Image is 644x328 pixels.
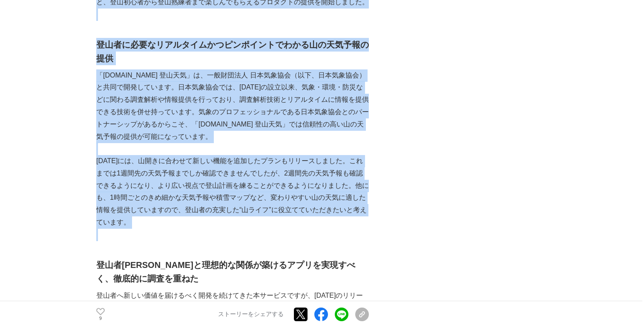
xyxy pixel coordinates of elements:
p: 9 [96,316,105,321]
h2: 登山者に必要なリアルタイムかつピンポイントでわかる山の天気予報の提供 [96,38,369,65]
p: [DATE]には、山開きに合わせて新しい機能を追加したプランもリリースしました。これまでは1週間先の天気予報までしか確認できませんでしたが、2週間先の天気予報も確認できるようになり、より広い視点... [96,155,369,229]
strong: 登山者[PERSON_NAME]と理想的な関係が築けるアプリを実現すべく、徹底的に調査を重ねた [96,260,355,283]
p: 「[DOMAIN_NAME] 登山天気」は、一般財団法人 日本気象協会（以下、日本気象協会）と共同で開発しています。日本気象協会では、[DATE]の設立以来、気象・環境・防災などに関わる調査解析... [96,69,369,143]
p: ストーリーをシェアする [218,311,284,319]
